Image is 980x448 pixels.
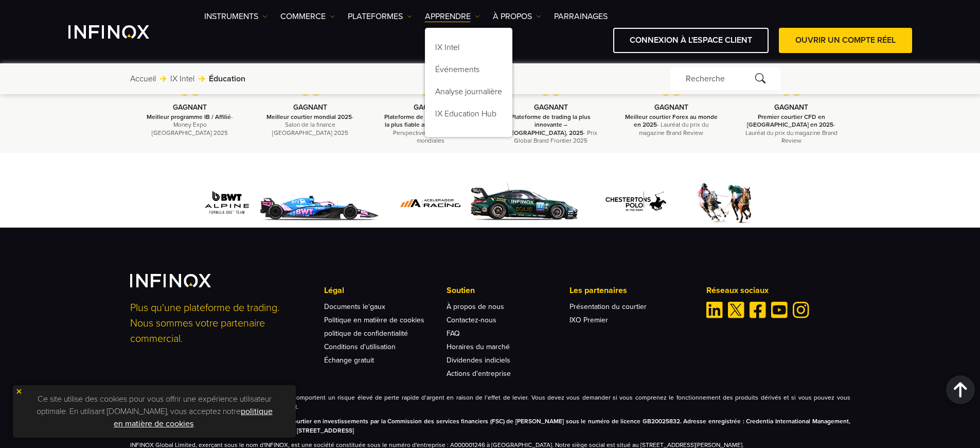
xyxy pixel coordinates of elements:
p: - Salon de la finance [GEOGRAPHIC_DATA] 2025 [263,113,358,137]
a: Parrainages [554,10,608,23]
a: Documents le'gaux [324,302,385,311]
p: Plus qu'une plateforme de trading. Nous sommes votre partenaire commercial. [130,300,310,347]
img: arrow-right [199,76,205,82]
a: Échange gratuit [324,356,374,365]
strong: GAGNANT [654,103,688,112]
strong: INFINOX Limited est autorisé et réglementé en tant que courtier en investissements par la Commiss... [130,418,850,434]
div: Recherche [670,67,780,90]
a: OUVRIR UN COMPTE RÉEL [779,28,912,53]
strong: Premier courtier CFD en [GEOGRAPHIC_DATA] en 2025 [747,113,833,128]
p: Ce site utilise des cookies pour vous offrir une expérience utilisateur optimale. En utilisant [D... [18,390,291,433]
a: INFINOX Logo [68,25,173,39]
a: IX Intel [425,38,512,60]
a: CONNEXION À L'ESPACE CLIENT [613,28,769,53]
a: Dividendes indiciels [447,356,510,365]
p: Réseaux sociaux [706,284,850,297]
a: COMMERCE [280,10,335,23]
a: Facebook [750,302,766,318]
strong: GAGNANT [293,103,327,112]
a: Contactez-nous [447,316,496,324]
a: Analyse journalière [425,82,512,105]
a: Événements [425,60,512,82]
a: Linkedin [706,302,723,318]
p: Soutien [447,284,569,297]
a: Instagram [793,302,809,318]
p: - Lauréat du prix du magazine Brand Review [744,113,839,145]
a: IX Education Hub [425,105,512,127]
img: arrow-right [160,76,166,82]
a: IX Intel [170,73,194,85]
p: Les produits dérivés sont des instruments complexes et comportent un risque élevé de perte rapide... [130,393,850,411]
strong: GAGNANT [774,103,808,112]
a: Conditions d'utilisation [324,342,396,351]
p: - Perspectives commerciales mondiales [383,113,478,145]
a: À PROPOS [493,10,541,23]
strong: GAGNANT [173,103,207,112]
a: Actions d'entreprise [447,369,511,378]
strong: Plateforme de trading multi-actifs la plus fiable au monde en 2025 [384,113,477,128]
p: Les partenaires [569,284,692,297]
strong: GAGNANT [414,103,448,112]
strong: GAGNANT [534,103,568,112]
p: - Prix ​​Global Brand Frontier 2025 [504,113,598,145]
a: Accueil [130,73,156,85]
a: INSTRUMENTS [204,10,268,23]
a: politique de confidentialité [324,329,408,338]
a: Politique en matière de cookies [324,316,424,324]
a: FAQ [447,329,460,338]
img: yellow close icon [15,388,23,395]
a: IXO Premier [569,316,608,324]
strong: Meilleur programme IB / Affilié [147,113,231,120]
a: Présentation du courtier [569,302,647,311]
a: APPRENDRE [425,10,480,23]
a: Twitter [728,302,744,318]
a: Horaires du marché [447,342,510,351]
span: Éducation [209,73,245,85]
p: Légal [324,284,447,297]
a: Youtube [771,302,788,318]
strong: Plateforme de trading la plus innovante – [GEOGRAPHIC_DATA], 2025 [504,113,591,136]
strong: Meilleur courtier mondial 2025 [266,113,352,120]
strong: Meilleur courtier Forex au monde en 2025 [625,113,718,128]
p: - Lauréat du prix du magazine Brand Review [624,113,719,137]
p: - Money Expo [GEOGRAPHIC_DATA] 2025 [143,113,238,137]
a: PLATEFORMES [348,10,412,23]
a: À propos de nous [447,302,504,311]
